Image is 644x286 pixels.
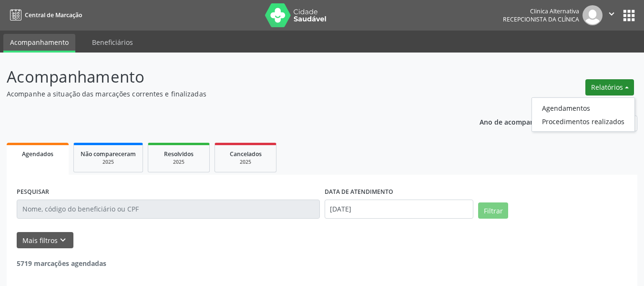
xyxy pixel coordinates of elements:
span: Central de Marcação [25,11,82,19]
a: Procedimentos realizados [532,115,634,128]
i:  [606,9,617,19]
span: Agendados [22,150,53,158]
button: Filtrar [478,202,508,219]
a: Beneficiários [85,34,140,51]
img: img [583,5,603,25]
i: keyboard_arrow_down [58,235,68,245]
a: Acompanhamento [3,34,75,53]
a: Agendamentos [532,101,634,115]
p: Acompanhe a situação das marcações correntes e finalizadas [7,89,448,99]
div: 2025 [155,159,203,166]
span: Recepcionista da clínica [503,15,579,23]
button:  [603,5,621,25]
input: Selecione um intervalo [325,200,474,219]
button: apps [621,7,637,24]
input: Nome, código do beneficiário ou CPF [17,200,320,219]
ul: Relatórios [532,97,635,132]
p: Ano de acompanhamento [480,116,564,127]
a: Central de Marcação [7,7,82,23]
span: Cancelados [230,150,262,158]
button: Mais filtroskeyboard_arrow_down [17,232,73,249]
div: Clinica Alternativa [503,7,579,15]
span: Resolvidos [164,150,194,158]
label: DATA DE ATENDIMENTO [325,185,393,200]
p: Acompanhamento [7,65,448,89]
label: PESQUISAR [17,185,49,200]
span: Não compareceram [81,150,136,158]
button: Relatórios [585,79,634,95]
div: 2025 [81,159,136,166]
strong: 5719 marcações agendadas [17,259,106,268]
div: 2025 [222,159,269,166]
